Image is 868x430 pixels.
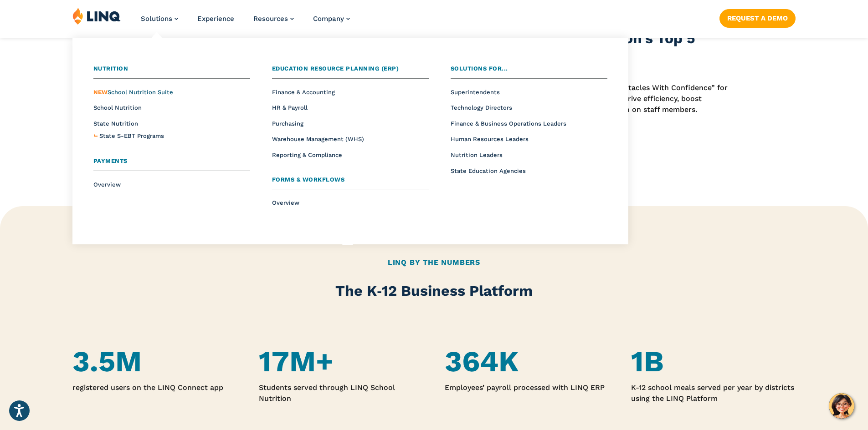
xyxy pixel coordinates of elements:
[451,120,566,127] a: Finance & Business Operations Leaders
[272,104,308,111] a: HR & Payroll
[272,176,345,183] span: Forms & Workflows
[631,382,796,405] p: K-12 school meals served per year by districts using the LINQ Platform
[99,132,164,141] a: State S-EBT Programs
[272,136,364,142] a: Warehouse Management (WHS)
[313,15,350,23] a: Company
[72,7,121,25] img: LINQ | K‑12 Software
[141,7,350,37] nav: Primary Navigation
[631,345,796,379] h4: 1B
[313,15,344,23] span: Company
[253,15,294,23] a: Resources
[445,382,609,393] p: Employees’ payroll processed with LINQ ERP
[829,393,854,419] button: Hello, have a question? Let’s chat.
[141,15,172,23] span: Solutions
[93,89,173,96] span: School Nutrition Suite
[93,157,250,171] a: Payments
[93,181,121,188] a: Overview
[93,157,128,164] span: Payments
[141,15,178,23] a: Solutions
[253,15,288,23] span: Resources
[445,345,609,379] h4: 364K
[72,345,237,379] h4: 3.5M
[451,152,503,158] a: Nutrition Leaders
[451,167,526,174] a: State Education Agencies
[99,132,164,139] span: State S-EBT Programs
[259,382,423,405] p: Students served through LINQ School Nutrition
[272,199,299,206] a: Overview
[451,89,500,96] a: Superintendents
[93,64,250,79] a: Nutrition
[93,89,108,96] span: NEW
[451,65,508,72] span: Solutions for...
[451,64,607,79] a: Solutions for...
[197,15,234,23] a: Experience
[272,175,429,190] a: Forms & Workflows
[272,152,342,158] a: Reporting & Compliance
[93,120,138,127] a: State Nutrition
[93,104,142,111] a: School Nutrition
[72,257,796,268] h2: LINQ By the Numbers
[93,65,128,72] span: Nutrition
[719,9,796,27] a: Request a Demo
[451,104,512,111] a: Technology Directors
[72,281,796,301] h2: The K‑12 Business Platform
[272,120,303,127] a: Purchasing
[272,89,335,96] a: Finance & Accounting
[451,136,529,142] a: Human Resources Leaders
[93,89,173,96] a: NEWSchool Nutrition Suite
[719,7,796,27] nav: Button Navigation
[259,345,423,379] h4: 17M+
[272,64,429,79] a: Education Resource Planning (ERP)
[272,65,399,72] span: Education Resource Planning (ERP)
[72,382,237,393] p: registered users on the LINQ Connect app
